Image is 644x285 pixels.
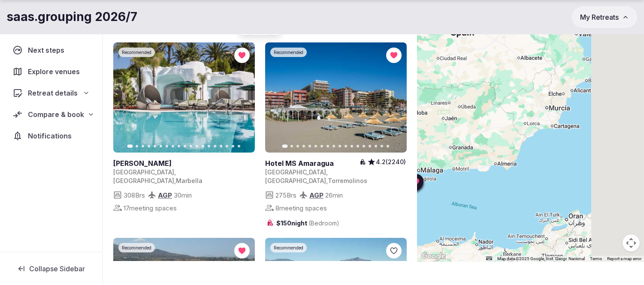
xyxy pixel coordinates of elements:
[275,191,296,200] span: 275 Brs
[580,13,619,21] span: My Retreats
[381,145,383,147] button: Go to slide 17
[623,234,640,252] button: Map camera controls
[113,168,174,176] span: [GEOGRAPHIC_DATA]
[118,243,155,252] div: Recommended
[172,145,174,147] button: Go to slide 8
[590,256,602,261] a: Terms
[275,204,327,213] span: 8 meeting spaces
[351,145,353,147] button: Go to slide 12
[486,256,492,260] button: Keyboard shortcuts
[320,145,323,147] button: Go to slide 7
[190,145,192,147] button: Go to slide 11
[28,88,78,98] span: Retreat details
[28,131,75,141] span: Notifications
[274,49,303,55] span: Recommended
[326,177,328,184] span: ,
[419,251,447,262] img: Google
[296,145,299,147] button: Go to slide 3
[387,145,389,147] button: Go to slide 18
[113,42,255,153] a: View Don Carlos Marbella
[265,168,326,176] span: [GEOGRAPHIC_DATA]
[113,177,174,184] span: [GEOGRAPHIC_DATA]
[28,109,84,120] span: Compare & book
[328,177,367,184] span: Torremolinos
[158,191,172,199] a: AGP
[174,177,176,184] span: ,
[202,145,204,147] button: Go to slide 13
[302,145,305,147] button: Go to slide 4
[282,144,288,148] button: Go to slide 1
[375,145,377,147] button: Go to slide 16
[28,45,68,55] span: Next steps
[607,256,641,261] a: Report a map error
[174,168,176,176] span: ,
[160,145,162,147] button: Go to slide 6
[274,245,303,251] span: Recommended
[308,145,311,147] button: Go to slide 5
[113,159,255,168] h2: [PERSON_NAME]
[196,145,198,147] button: Go to slide 12
[333,145,335,147] button: Go to slide 9
[7,259,95,278] button: Collapse Sidebar
[184,145,186,147] button: Go to slide 10
[122,245,151,251] span: Recommended
[154,145,156,147] button: Go to slide 5
[270,243,307,252] div: Recommended
[367,158,407,166] button: 4.2(2240)
[214,145,216,147] button: Go to slide 15
[7,63,95,81] a: Explore venues
[124,204,177,213] span: 17 meeting spaces
[497,256,585,261] span: Map data ©2025 Google, Inst. Geogr. Nacional
[7,41,95,59] a: Next steps
[308,219,339,227] span: (Bedroom)
[290,145,293,147] button: Go to slide 2
[148,145,150,147] button: Go to slide 4
[265,177,326,184] span: [GEOGRAPHIC_DATA]
[176,177,203,184] span: Marbella
[325,191,343,200] span: 26 min
[314,145,317,147] button: Go to slide 6
[178,145,180,147] button: Go to slide 9
[29,264,85,273] span: Collapse Sidebar
[265,159,360,168] h2: Hotel MS Amaragua
[166,145,168,147] button: Go to slide 7
[174,191,192,200] span: 30 min
[208,145,210,147] button: Go to slide 14
[339,145,341,147] button: Go to slide 10
[220,145,222,147] button: Go to slide 16
[226,145,228,147] button: Go to slide 17
[572,6,637,28] button: My Retreats
[357,145,359,147] button: Go to slide 13
[7,9,137,25] h1: saas.grouping 2026/7
[327,145,329,147] button: Go to slide 8
[363,145,365,147] button: Go to slide 14
[122,49,151,55] span: Recommended
[276,219,339,228] span: $150 night
[127,144,133,148] button: Go to slide 1
[113,159,255,168] a: View venue
[238,145,240,147] button: Go to slide 19
[419,251,447,262] a: Open this area in Google Maps (opens a new window)
[142,145,144,147] button: Go to slide 3
[124,191,145,200] span: 308 Brs
[369,145,371,147] button: Go to slide 15
[345,145,347,147] button: Go to slide 11
[28,66,83,77] span: Explore venues
[326,168,328,176] span: ,
[265,42,407,153] a: View Hotel MS Amaragua
[270,48,307,57] div: Recommended
[136,145,138,147] button: Go to slide 2
[265,159,360,168] a: View venue
[7,127,95,145] a: Notifications
[118,48,155,57] div: Recommended
[232,145,234,147] button: Go to slide 18
[309,191,324,199] a: AGP
[376,158,406,166] span: 4.2 (2240)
